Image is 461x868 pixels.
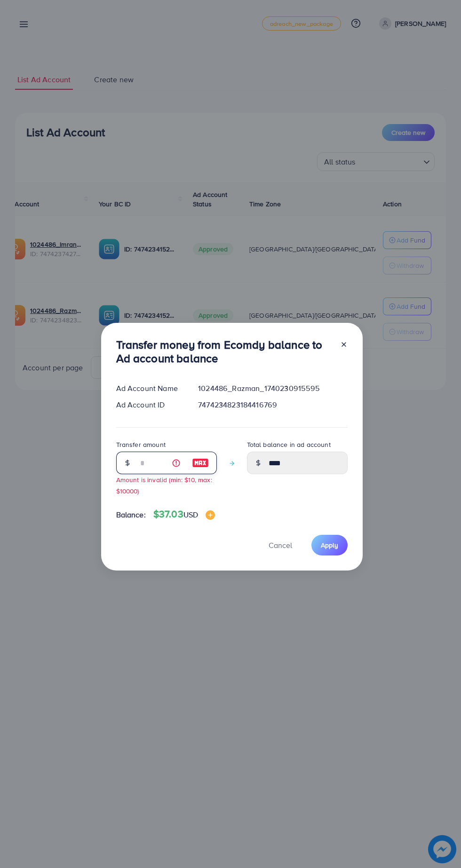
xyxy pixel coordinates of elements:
[116,440,166,449] label: Transfer amount
[192,457,209,469] img: image
[247,440,331,449] label: Total balance in ad account
[206,510,215,520] img: image
[191,399,355,410] div: 7474234823184416769
[109,399,191,410] div: Ad Account ID
[183,509,198,520] span: USD
[269,540,292,550] span: Cancel
[116,338,333,365] h3: Transfer money from Ecomdy balance to Ad account balance
[257,535,304,555] button: Cancel
[109,383,191,394] div: Ad Account Name
[311,535,348,555] button: Apply
[116,509,146,520] span: Balance:
[191,383,355,394] div: 1024486_Razman_1740230915595
[153,508,215,520] h4: $37.03
[321,540,338,550] span: Apply
[116,475,212,495] small: Amount is invalid (min: $10, max: $10000)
